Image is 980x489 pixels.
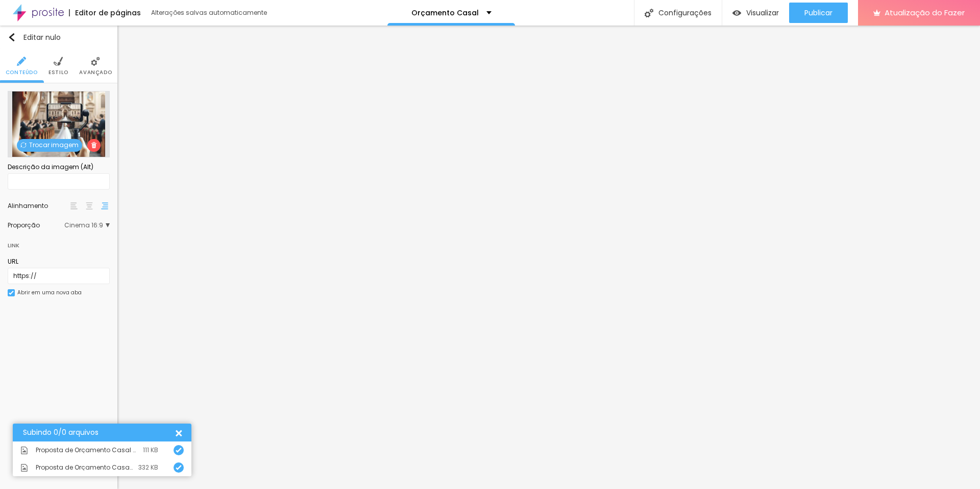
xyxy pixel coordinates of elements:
[23,32,61,42] font: Editar nulo
[658,8,712,18] font: Configurações
[20,464,28,472] img: Ícone
[8,241,19,249] font: Link
[54,57,63,66] img: Ícone
[70,202,78,209] img: paragraph-left-align.svg
[8,221,40,229] font: Proporção
[143,446,158,454] font: 111 KB
[6,68,38,76] font: Conteúdo
[722,3,789,23] button: Visualizar
[804,8,832,18] font: Publicar
[17,57,26,66] img: Ícone
[64,221,103,229] font: Cinema 16:9
[48,68,68,76] font: Estilo
[8,162,93,171] font: Descrição da imagem (Alt)
[75,8,141,18] font: Editor de páginas
[138,463,158,472] font: 332 KB
[29,141,79,149] font: Trocar imagem
[8,33,16,41] img: Ícone
[117,26,980,489] iframe: Editor
[8,257,18,266] font: URL
[8,201,48,210] font: Alinhamento
[411,8,479,18] font: Orçamento Casal
[885,7,965,18] font: Atualização do Fazer
[645,9,653,17] img: Ícone
[91,57,100,66] img: Ícone
[176,447,182,453] img: Ícone
[732,9,741,17] img: view-1.svg
[79,68,112,76] font: Avançado
[91,142,97,148] img: Ícone
[9,290,14,295] img: Ícone
[746,8,779,18] font: Visualizar
[101,202,108,209] img: paragraph-right-align.svg
[151,8,267,17] font: Alterações salvas automaticamente
[17,289,82,296] font: Abrir em uma nova aba
[176,464,182,471] img: Ícone
[789,3,848,23] button: Publicar
[20,142,27,148] img: Ícone
[8,234,110,252] div: Link
[86,202,93,209] img: paragraph-center-align.svg
[36,463,168,472] font: Proposta de Orçamento Casal 2025 (1).jpg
